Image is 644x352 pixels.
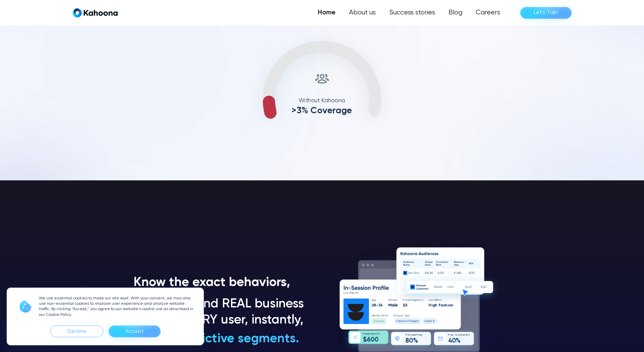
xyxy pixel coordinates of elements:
text: u [407,334,408,337]
text: 2 [371,303,373,307]
text: 3 [378,303,380,307]
text: e [371,333,373,335]
text: % [413,338,418,344]
text: 8 [405,338,409,344]
g: Explorer [425,320,435,323]
text: b [461,334,462,337]
text: s [403,320,404,323]
text: a [392,303,394,307]
text: e [346,292,348,294]
text: 8 [373,303,376,307]
g: User #48,520 [343,292,358,294]
g: Impulsive Shopper [396,320,419,323]
text: c [378,320,380,323]
text: p [427,320,429,323]
text: n [451,303,453,307]
text: l [429,320,429,323]
text: P [405,334,407,337]
text: S [408,320,410,323]
text: p [399,320,401,323]
text: r [364,333,365,335]
text: 0 [452,338,456,344]
h3: attributes, and REAL business value of EVERY user, instantly, [131,296,307,329]
g: 600 [367,337,378,343]
text: t [455,334,456,337]
text: e [365,333,367,335]
a: home [73,8,118,18]
text: o [419,334,421,337]
text: u [401,320,402,323]
g: 28-36 [371,303,383,307]
text: 0 [357,292,358,294]
text: a [441,303,443,307]
p: We use essential cookies to make our site work. With your consent, we may also use non-essential ... [39,296,196,317]
text: A [375,333,376,335]
g: 40 [448,338,456,344]
text: 0 [370,337,374,343]
text: P [363,333,364,335]
text: o [456,334,457,337]
text: . [422,334,423,337]
text: 0 [374,337,378,343]
text: i [404,320,405,323]
text: $ [363,336,366,343]
text: v [405,320,406,323]
text: d [372,333,374,335]
text: x [426,320,427,323]
text: i [466,334,466,337]
text: O [376,333,378,335]
text: c [464,334,465,337]
text: m [397,320,399,323]
text: s [381,320,383,323]
text: e [415,334,416,337]
text: F [438,303,441,307]
text: 3 [405,303,407,307]
a: About us [342,6,383,19]
text: s [462,334,464,337]
text: r [418,334,419,337]
g: Predicted AOV [363,333,380,335]
text: e [416,320,418,323]
text: 2 [356,292,357,294]
text: r [431,320,432,323]
text: E [425,320,426,323]
text: i [447,303,448,307]
text: p [415,320,416,323]
div: Accept [109,326,161,337]
text: l [402,320,403,323]
text: P [448,334,449,337]
text: c [369,333,370,335]
g: High Fashion [428,303,453,307]
g: Success [373,320,384,323]
h3: Know the exact behaviors, [134,275,290,291]
text: 4 [448,338,452,344]
text: e [406,320,408,323]
text: u [459,334,461,337]
text: 0 [409,338,413,344]
text: S [373,320,375,323]
text: # [349,292,351,294]
g: 23 [403,303,407,307]
text: o [450,334,452,337]
g: Purchase Prob. [405,334,423,337]
text: t [370,333,371,335]
text: r [465,334,466,337]
text: p [413,320,415,323]
text: a [412,334,413,337]
text: M [388,303,392,307]
text: r [408,334,409,337]
text: i [368,333,369,335]
text: e [395,303,398,307]
text: b [466,334,468,337]
a: Blog [442,6,469,19]
h3: with AI predictive segments. [131,331,299,347]
text: u [375,320,376,323]
text: h [410,334,412,337]
text: V [378,333,380,335]
text: b [420,334,422,337]
text: - [376,303,378,307]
